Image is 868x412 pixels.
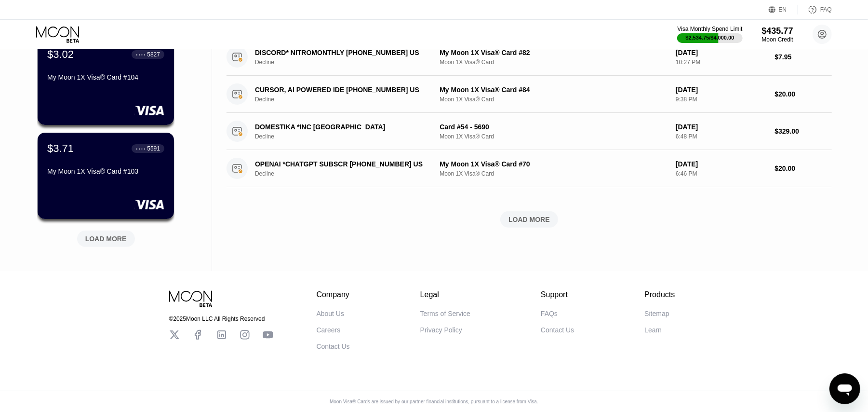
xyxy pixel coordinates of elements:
div: Decline [255,96,440,103]
div: FAQ [820,6,832,13]
div: Moon 1X Visa® Card [440,133,668,140]
div: FAQ [798,5,832,14]
div: Moon Visa® Cards are issued by our partner financial institutions, pursuant to a license from Visa. [322,399,546,404]
div: Moon 1X Visa® Card [440,59,668,66]
div: Learn [644,326,662,334]
div: Decline [255,59,440,66]
div: 5827 [147,51,160,58]
div: $329.00 [775,127,832,135]
div: Sitemap [644,310,669,317]
div: Contact Us [317,343,350,350]
div: DISCORD* NITROMONTHLY [PHONE_NUMBER] USDeclineMy Moon 1X Visa® Card #82Moon 1X Visa® Card[DATE]10... [227,39,832,76]
div: FAQs [541,310,558,317]
div: $435.77 [762,26,793,36]
div: © 2025 Moon LLC All Rights Reserved [169,316,273,322]
div: DOMESTIKA *INC [GEOGRAPHIC_DATA] [255,123,427,131]
div: ● ● ● ● [136,53,146,56]
div: Card #54 - 5690 [440,123,668,131]
div: CURSOR, AI POWERED IDE [PHONE_NUMBER] US [255,86,427,94]
div: Privacy Policy [420,326,462,334]
div: DISCORD* NITROMONTHLY [PHONE_NUMBER] US [255,49,427,56]
div: Moon Credit [762,36,793,43]
div: LOAD MORE [227,211,832,228]
div: Terms of Service [420,310,470,317]
div: ● ● ● ● [136,147,146,150]
div: [DATE] [676,123,767,131]
div: [DATE] [676,86,767,94]
div: $7.95 [775,53,832,61]
div: CURSOR, AI POWERED IDE [PHONE_NUMBER] USDeclineMy Moon 1X Visa® Card #84Moon 1X Visa® Card[DATE]9... [227,76,832,113]
div: $2,534.75 / $4,000.00 [686,35,734,41]
div: $3.02● ● ● ●5827My Moon 1X Visa® Card #104 [38,39,174,125]
div: About Us [317,310,345,317]
div: [DATE] [676,160,767,168]
div: 9:38 PM [676,96,767,103]
div: DOMESTIKA *INC [GEOGRAPHIC_DATA]DeclineCard #54 - 5690Moon 1X Visa® Card[DATE]6:48 PM$329.00 [227,113,832,150]
div: $20.00 [775,165,832,172]
div: Contact Us [541,326,574,334]
div: EN [779,6,787,13]
div: Visa Monthly Spend Limit$2,534.75/$4,000.00 [677,26,742,43]
div: $3.71● ● ● ●5591My Moon 1X Visa® Card #103 [38,133,174,219]
div: Support [541,290,574,299]
div: My Moon 1X Visa® Card #103 [47,167,164,175]
div: Moon 1X Visa® Card [440,170,668,177]
iframe: Button to launch messaging window [829,373,860,404]
div: 10:27 PM [676,59,767,66]
div: Careers [317,326,341,334]
div: Moon 1X Visa® Card [440,96,668,103]
div: Visa Monthly Spend Limit [677,26,742,32]
div: LOAD MORE [85,234,127,243]
div: Products [644,290,675,299]
div: LOAD MORE [70,227,142,247]
div: $3.02 [47,48,74,61]
div: Company [317,290,350,299]
div: $435.77Moon Credit [762,26,793,43]
div: Decline [255,170,440,177]
div: [DATE] [676,49,767,56]
div: EN [769,5,798,14]
div: OPENAI *CHATGPT SUBSCR [PHONE_NUMBER] USDeclineMy Moon 1X Visa® Card #70Moon 1X Visa® Card[DATE]6... [227,150,832,187]
div: My Moon 1X Visa® Card #70 [440,160,668,168]
div: My Moon 1X Visa® Card #82 [440,49,668,56]
div: Decline [255,133,440,140]
div: Legal [420,290,470,299]
div: 5591 [147,145,160,152]
div: 6:48 PM [676,133,767,140]
div: My Moon 1X Visa® Card #104 [47,73,164,81]
div: $20.00 [775,90,832,98]
div: My Moon 1X Visa® Card #84 [440,86,668,94]
div: $3.71 [47,142,74,155]
div: LOAD MORE [508,215,550,224]
div: 6:46 PM [676,170,767,177]
div: OPENAI *CHATGPT SUBSCR [PHONE_NUMBER] US [255,160,427,168]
